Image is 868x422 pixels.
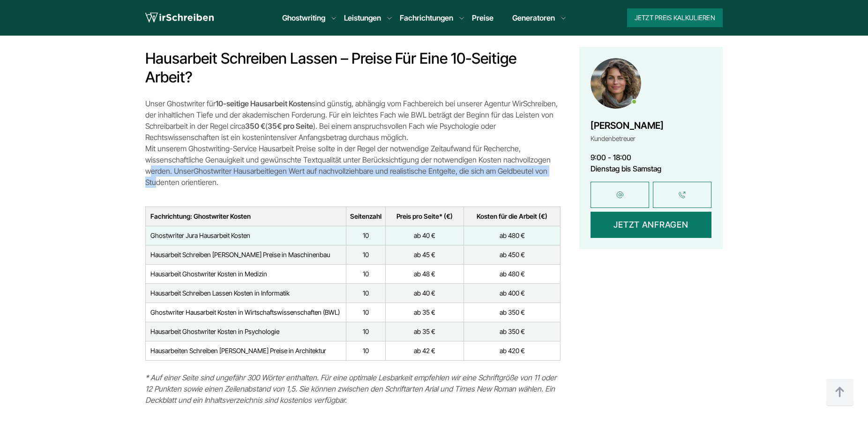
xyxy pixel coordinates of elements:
td: ab 350 € [464,303,561,322]
td: ab 480 € [464,264,561,283]
td: 10 [346,226,386,245]
td: Hausarbeit Ghostwriter Kosten in Medizin [146,264,346,283]
td: ab 35 € [386,322,464,341]
strong: 350 € [245,121,265,131]
a: Leistungen [344,12,381,23]
strong: Fachrichtung: Ghostwriter Kosten [150,212,251,220]
strong: 10-seitige Hausarbeit Kosten [216,99,312,108]
a: Ghostwriter Hausarbeit [194,166,269,176]
img: Maria Kaufman [591,58,641,109]
strong: Preis pro Seite* (€) [397,212,453,220]
a: Preise [472,13,494,22]
td: ab 400 € [464,283,561,303]
strong: Kosten für die Arbeit (€) [477,212,547,220]
button: Jetzt Preis kalkulieren [627,8,723,27]
td: Ghostwriter Jura Hausarbeit Kosten [146,226,346,245]
td: 10 [346,264,386,283]
td: ab 35 € [386,303,464,322]
td: ab 42 € [386,341,464,360]
td: ab 350 € [464,322,561,341]
td: Hausarbeit Schreiben Lassen Kosten in Informatik [146,283,346,303]
td: Hausarbeit Schreiben [PERSON_NAME] Preise in Maschinenbau [146,245,346,264]
a: Fachrichtungen [400,12,453,23]
td: ab 40 € [386,283,464,303]
td: 10 [346,322,386,341]
div: 9:00 - 18:00 [591,151,711,163]
strong: Seitenzahl [350,212,382,220]
td: Ghostwriter Hausarbeit Kosten in Wirtschaftswissenschaften (BWL) [146,303,346,322]
strong: 35€ pro Seite [268,121,313,131]
td: ab 48 € [386,264,464,283]
img: logo wirschreiben [145,11,214,25]
td: Hausarbeiten Schreiben [PERSON_NAME] Preise in Architektur [146,341,346,360]
td: ab 420 € [464,341,561,360]
td: 10 [346,245,386,264]
p: Unser Ghostwriter für sind günstig, abhängig vom Fachbereich bei unserer Agentur WirSchreiben, de... [145,98,561,188]
td: 10 [346,283,386,303]
a: Ghostwriting [282,12,325,23]
td: ab 40 € [386,226,464,245]
img: button top [826,378,854,407]
td: Hausarbeit Ghostwriter Kosten in Psychologie [146,322,346,341]
em: * Auf einer Seite sind ungefähr 300 Wörter enthalten. Für eine optimale Lesbarkeit empfehlen wir ... [145,373,556,405]
a: Generatoren [512,12,555,23]
h3: Hausarbeit schreiben lassen – Preise für eine 10-seitige Arbeit? [145,49,561,87]
td: ab 450 € [464,245,561,264]
button: Jetzt anfragen [591,211,711,237]
div: [PERSON_NAME] [591,118,664,133]
td: ab 45 € [386,245,464,264]
td: 10 [346,341,386,360]
div: Dienstag bis Samstag [591,163,711,174]
td: ab 480 € [464,226,561,245]
td: 10 [346,303,386,322]
div: Kundenbetreuer [591,133,664,144]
